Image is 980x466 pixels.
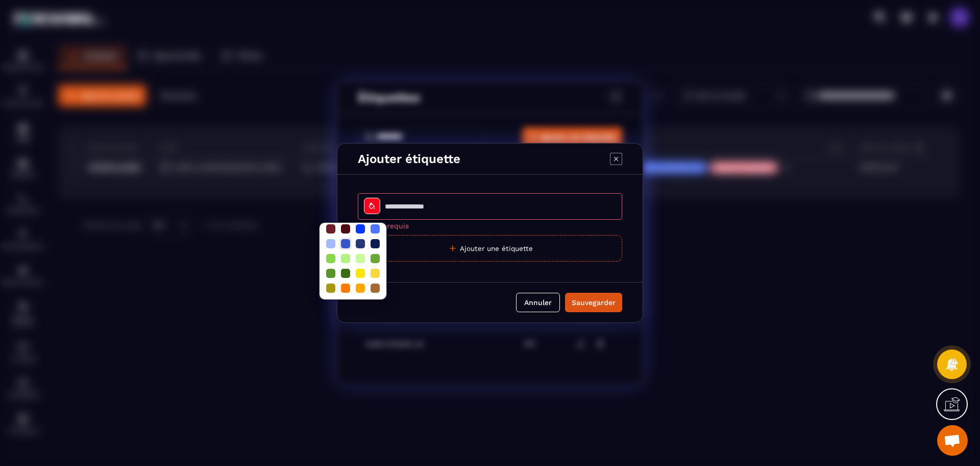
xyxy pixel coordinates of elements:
button: Annuler [516,293,560,312]
button: Sauvegarder [565,293,622,312]
span: Titre requis [368,222,409,230]
button: Ajouter une étiquette [358,235,622,262]
div: Sauvegarder [572,297,616,308]
a: Ouvrir le chat [937,425,968,456]
p: Ajouter étiquette [358,152,460,166]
